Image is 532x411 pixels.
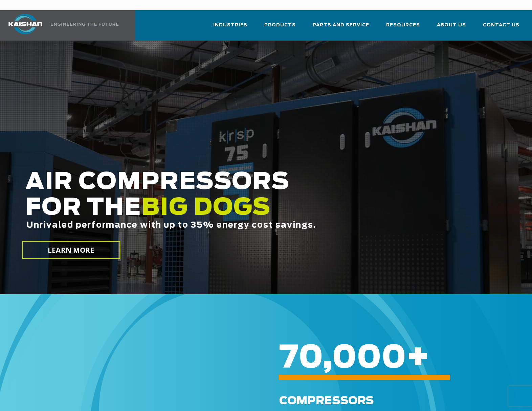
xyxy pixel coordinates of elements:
span: Contact Us [483,21,519,29]
span: LEARN MORE [48,245,94,255]
h2: AIR COMPRESSORS FOR THE [25,169,425,251]
span: Unrivaled performance with up to 35% energy cost savings. [26,221,316,229]
img: Engineering the future [51,23,118,26]
span: Industries [213,21,247,29]
h6: + [279,353,511,363]
span: Products [264,21,296,29]
span: Parts and Service [313,21,369,29]
span: Resources [386,21,420,29]
a: Resources [386,16,420,39]
a: Contact Us [483,16,519,39]
a: LEARN MORE [22,241,120,259]
a: Parts and Service [313,16,369,39]
span: About Us [437,21,466,29]
a: About Us [437,16,466,39]
span: BIG DOGS [141,197,271,220]
a: Industries [213,16,247,39]
span: 70,000 [279,343,406,374]
a: Products [264,16,296,39]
